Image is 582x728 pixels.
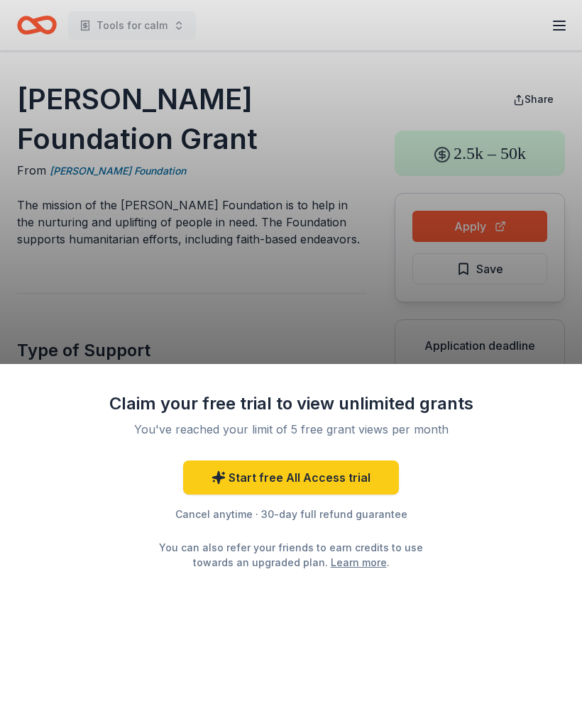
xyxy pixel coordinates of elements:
[106,392,476,415] div: Claim your free trial to view unlimited grants
[123,421,459,438] div: You've reached your limit of 5 free grant views per month
[146,540,436,570] div: You can also refer your friends to earn credits to use towards an upgraded plan. .
[331,555,387,570] a: Learn more
[106,506,476,523] div: Cancel anytime · 30-day full refund guarantee
[183,460,399,495] a: Start free All Access trial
